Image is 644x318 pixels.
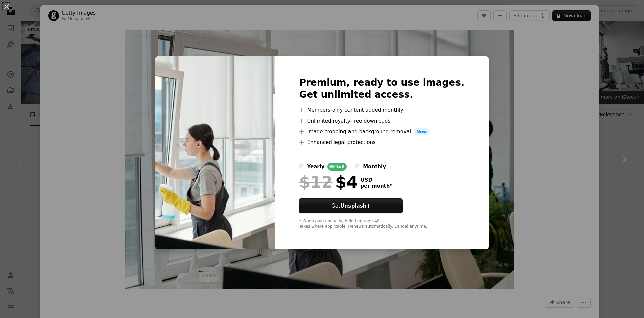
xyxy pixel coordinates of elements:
button: GetUnsplash+ [299,198,403,213]
div: monthly [363,163,386,171]
div: 66% off [327,163,347,171]
img: premium_photo-1663011218145-c1d0c3ba3542 [155,56,275,250]
li: Image cropping and background removal [299,128,464,136]
span: New [414,128,430,136]
li: Unlimited royalty-free downloads [299,117,464,125]
li: Members-only content added monthly [299,106,464,114]
h2: Premium, ready to use images. Get unlimited access. [299,77,464,101]
li: Enhanced legal protections [299,138,464,146]
span: per month * [360,183,392,189]
input: yearly66%off [299,164,304,169]
div: yearly [307,163,324,171]
div: * When paid annually, billed upfront $48 Taxes where applicable. Renews automatically. Cancel any... [299,219,464,229]
span: USD [360,177,392,183]
strong: Unsplash+ [340,203,371,209]
input: monthly [355,164,360,169]
span: $12 [299,173,332,191]
div: $4 [299,173,358,191]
